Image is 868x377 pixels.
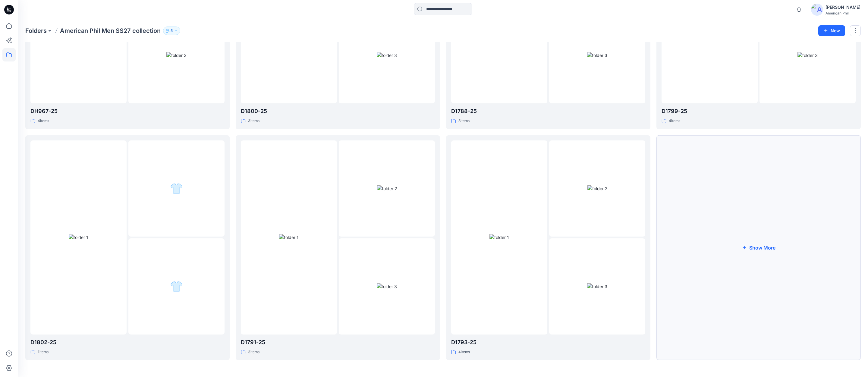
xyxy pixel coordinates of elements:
[69,234,88,240] img: folder 1
[451,338,645,347] p: D1793-25
[236,135,440,360] a: folder 1folder 2folder 3D1791-253items
[25,27,47,35] a: Folders
[656,135,861,360] button: Show More
[669,118,680,124] p: 4 items
[489,234,509,240] img: folder 1
[587,283,607,290] img: folder 3
[241,338,435,347] p: D1791-25
[170,182,183,195] img: folder 2
[811,4,823,16] img: avatar
[248,118,259,124] p: 3 items
[30,107,225,115] p: DH967-25
[458,349,470,355] p: 4 items
[797,52,818,58] img: folder 3
[38,118,49,124] p: 4 items
[587,185,607,192] img: folder 2
[279,234,299,240] img: folder 1
[163,27,180,35] button: 5
[377,52,397,58] img: folder 3
[166,52,187,58] img: folder 3
[38,349,49,355] p: 1 items
[60,27,161,35] p: American Phil Men SS27 collection
[241,107,435,115] p: D1800-25
[446,135,650,360] a: folder 1folder 2folder 3D1793-254items
[377,283,397,290] img: folder 3
[826,4,860,11] div: [PERSON_NAME]
[377,185,397,192] img: folder 2
[458,118,470,124] p: 8 items
[662,107,856,115] p: D1799-25
[451,107,645,115] p: D1788-25
[587,52,607,58] img: folder 3
[170,280,183,293] img: folder 3
[171,27,173,34] p: 5
[30,338,225,347] p: D1802-25
[25,135,230,360] a: folder 1folder 2folder 3D1802-251items
[818,25,845,36] button: New
[826,11,860,15] div: American Phil
[248,349,259,355] p: 3 items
